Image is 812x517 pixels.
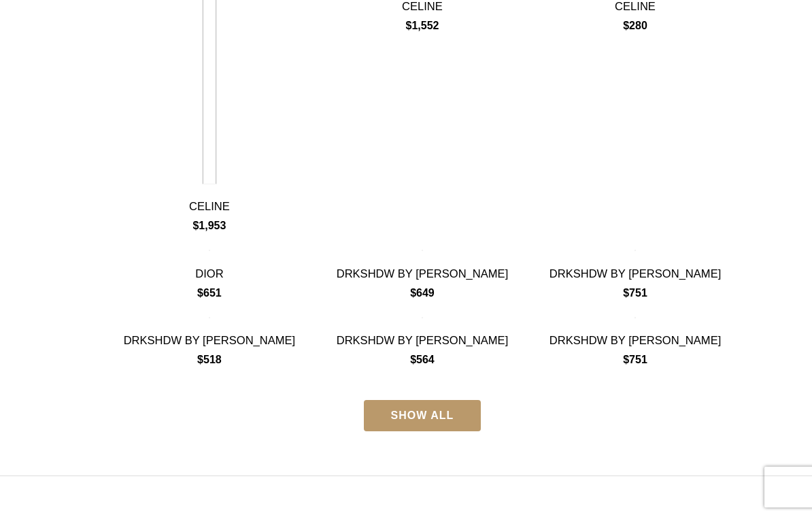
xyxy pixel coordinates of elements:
[410,354,435,365] span: 564
[623,287,647,299] span: 751
[197,287,222,299] span: 651
[195,267,223,281] div: DIOR
[549,334,722,348] div: DRKSHDW by [PERSON_NAME]
[197,354,222,365] span: 518
[197,287,203,299] span: $
[623,287,629,299] span: $
[364,400,481,431] a: SHOW ALL
[410,354,416,365] span: $
[405,20,439,31] span: 1,552
[192,220,199,231] span: $
[410,287,435,299] span: 649
[195,250,223,286] a: DIOR
[623,354,647,365] span: 751
[192,220,226,231] span: 1,953
[410,287,416,299] span: $
[549,317,722,354] a: DRKSHDW by [PERSON_NAME]
[197,354,203,365] span: $
[124,317,296,354] a: DRKSHDW by [PERSON_NAME]
[549,267,722,281] div: DRKSHDW by [PERSON_NAME]
[337,267,509,281] div: DRKSHDW by [PERSON_NAME]
[189,200,230,214] div: CELINE
[623,20,647,31] span: 280
[405,20,411,31] span: $
[337,317,509,354] a: DRKSHDW by [PERSON_NAME]
[337,334,509,348] div: DRKSHDW by [PERSON_NAME]
[623,20,629,31] span: $
[124,334,296,348] div: DRKSHDW by [PERSON_NAME]
[337,250,509,286] a: DRKSHDW by [PERSON_NAME]
[623,354,629,365] span: $
[549,250,722,286] a: DRKSHDW by [PERSON_NAME]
